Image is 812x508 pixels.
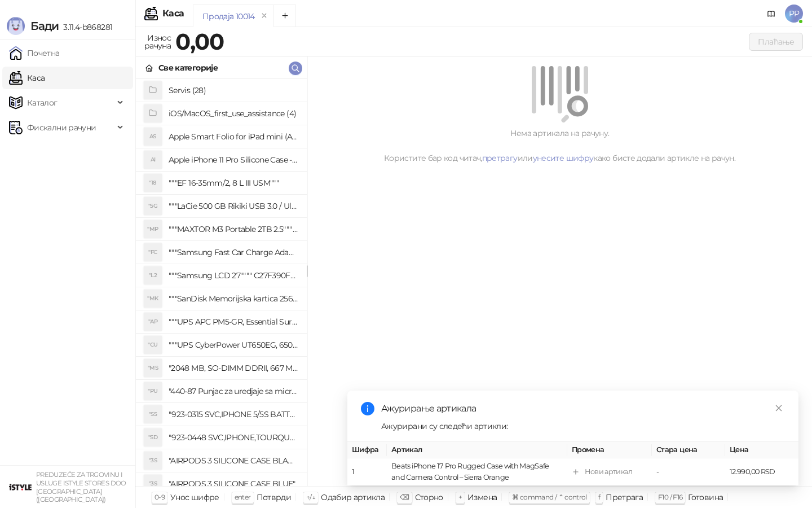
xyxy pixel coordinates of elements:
small: PREDUZEĆE ZA TRGOVINU I USLUGE ISTYLE STORES DOO [GEOGRAPHIC_DATA] ([GEOGRAPHIC_DATA]) [36,471,126,503]
div: Каса [162,9,184,18]
div: Унос шифре [170,490,219,505]
h4: """EF 16-35mm/2, 8 L III USM""" [169,174,298,192]
h4: "923-0315 SVC,IPHONE 5/5S BATTERY REMOVAL TRAY Držač za iPhone sa kojim se otvara display [169,405,298,423]
div: Претрага [606,490,643,505]
span: ↑/↓ [306,493,315,501]
a: Документација [762,5,780,23]
h4: "AIRPODS 3 SILICONE CASE BLACK" [169,452,298,470]
th: Стара цена [652,442,725,458]
h4: """MAXTOR M3 Portable 2TB 2.5"""" crni eksterni hard disk HX-M201TCB/GM""" [169,220,298,238]
div: Одабир артикла [321,490,385,505]
h4: """Samsung Fast Car Charge Adapter, brzi auto punja_, boja crna""" [169,243,298,261]
td: 1 [347,458,387,486]
span: + [458,493,462,501]
div: AI [144,151,162,169]
div: Све категорије [158,62,218,74]
h4: "440-87 Punjac za uredjaje sa micro USB portom 4/1, Stand." [169,382,298,400]
td: 12.990,00 RSD [725,458,798,486]
div: "FC [144,243,162,261]
span: Каталог [27,91,58,114]
div: Готовина [688,490,723,505]
div: "MS [144,359,162,377]
span: f [598,493,600,501]
h4: Apple Smart Folio for iPad mini (A17 Pro) - Sage [169,128,298,146]
div: Потврди [257,490,292,505]
h4: iOS/MacOS_first_use_assistance (4) [169,104,298,122]
h4: """UPS APC PM5-GR, Essential Surge Arrest,5 utic_nica""" [169,313,298,331]
div: "18 [144,174,162,192]
a: Почетна [9,42,60,64]
div: "SD [144,428,162,446]
span: ⌫ [400,493,409,501]
td: - [652,458,725,486]
span: F10 / F16 [658,493,682,501]
div: "3S [144,452,162,470]
img: 64x64-companyLogo-77b92cf4-9946-4f36-9751-bf7bb5fd2c7d.png [9,476,32,498]
button: remove [257,11,272,21]
div: "MP [144,220,162,238]
div: "5G [144,197,162,215]
th: Артикал [387,442,567,458]
a: Каса [9,67,45,89]
h4: "2048 MB, SO-DIMM DDRII, 667 MHz, Napajanje 1,8 0,1 V, Latencija CL5" [169,359,298,377]
div: Ажурирање артикала [381,402,785,415]
th: Промена [567,442,652,458]
span: close [775,404,783,412]
div: Измена [467,490,497,505]
h4: "923-0448 SVC,IPHONE,TOURQUE DRIVER KIT .65KGF- CM Šrafciger " [169,428,298,446]
div: "PU [144,382,162,400]
span: ⌘ command / ⌃ control [512,493,587,501]
a: Close [773,402,785,414]
h4: """SanDisk Memorijska kartica 256GB microSDXC sa SD adapterom SDSQXA1-256G-GN6MA - Extreme PLUS, ... [169,290,298,308]
h4: """Samsung LCD 27"""" C27F390FHUXEN""" [169,266,298,284]
div: AS [144,128,162,146]
h4: Apple iPhone 11 Pro Silicone Case - Black [169,151,298,169]
div: grid [136,79,307,486]
span: PP [785,5,803,23]
div: Продаја 10014 [202,10,255,23]
button: Плаћање [749,33,803,51]
th: Цена [725,442,798,458]
td: Beats iPhone 17 Pro Rugged Case with MagSafe and Camera Control – Sierra Orange [387,458,567,486]
span: enter [235,493,251,501]
div: Износ рачуна [142,30,173,53]
div: "CU [144,336,162,354]
strong: 0,00 [175,28,224,55]
span: 3.11.4-b868281 [59,22,112,32]
img: Logo [7,17,25,35]
a: претрагу [482,153,518,163]
div: "MK [144,290,162,308]
div: "3S [144,475,162,493]
div: "S5 [144,405,162,423]
span: Фискални рачуни [27,116,96,139]
div: Нема артикала на рачуну. Користите бар код читач, или како бисте додали артикле на рачун. [321,127,798,164]
span: Бади [30,19,59,33]
h4: """LaCie 500 GB Rikiki USB 3.0 / Ultra Compact & Resistant aluminum / USB 3.0 / 2.5""""""" [169,197,298,215]
button: Add tab [273,5,296,27]
h4: """UPS CyberPower UT650EG, 650VA/360W , line-int., s_uko, desktop""" [169,336,298,354]
div: Нови артикал [585,466,632,478]
th: Шифра [347,442,387,458]
div: Сторно [415,490,443,505]
a: унесите шифру [533,153,594,163]
h4: "AIRPODS 3 SILICONE CASE BLUE" [169,475,298,493]
div: "AP [144,313,162,331]
div: Ажурирани су следећи артикли: [381,420,785,432]
span: info-circle [361,402,374,415]
div: "L2 [144,266,162,284]
span: 0-9 [155,493,165,501]
h4: Servis (28) [169,81,298,99]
